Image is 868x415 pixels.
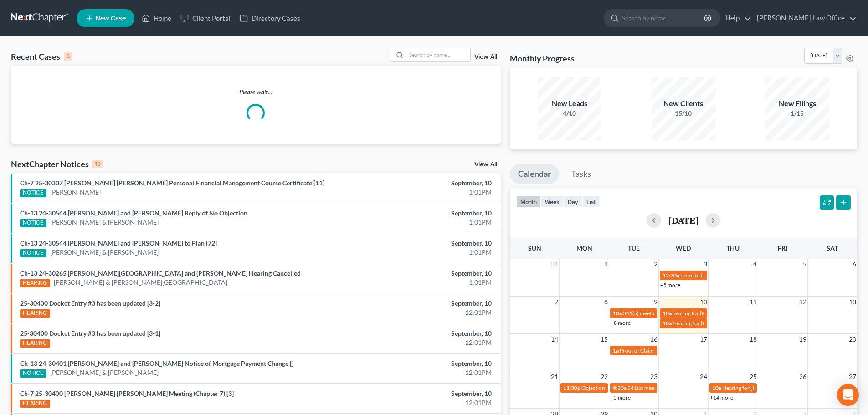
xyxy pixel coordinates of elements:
[600,334,609,345] span: 15
[848,297,857,307] span: 13
[611,394,631,401] a: +5 more
[11,159,103,169] div: NextChapter Notices
[541,195,564,208] button: week
[20,189,46,197] div: NOTICE
[749,371,758,382] span: 25
[827,244,838,252] span: Sat
[11,87,501,97] p: Please wait...
[620,347,762,354] span: Proof of Claim Deadline - Government for [PERSON_NAME]
[20,329,160,337] a: 25-30400 Docket Entry #3 has been updated [3-1]
[603,297,609,307] span: 8
[622,10,705,26] input: Search by name...
[765,109,829,118] div: 1/15
[176,10,235,26] a: Client Portal
[50,368,159,377] a: [PERSON_NAME] & [PERSON_NAME]
[611,319,631,326] a: +8 more
[848,371,857,382] span: 27
[668,215,699,225] h2: [DATE]
[20,400,50,408] div: HEARING
[710,394,733,401] a: +14 more
[92,160,103,168] div: 10
[848,334,857,345] span: 20
[550,259,559,270] span: 31
[538,109,601,118] div: 4/10
[20,339,50,348] div: HEARING
[550,334,559,345] span: 14
[20,219,46,227] div: NOTICE
[340,239,492,248] div: September, 10
[20,369,46,378] div: NOTICE
[340,389,492,398] div: September, 10
[576,244,592,252] span: Mon
[340,329,492,338] div: September, 10
[340,209,492,218] div: September, 10
[613,347,619,354] span: 1a
[340,269,492,278] div: September, 10
[680,272,814,279] span: Proof of Claim Deadline - Standard for [PERSON_NAME]
[563,384,580,391] span: 11:30p
[340,308,492,317] div: 12:01PM
[235,10,305,26] a: Directory Cases
[699,334,708,345] span: 17
[663,272,679,279] span: 12:30a
[340,338,492,347] div: 12:01PM
[516,195,541,208] button: month
[652,109,715,118] div: 15/10
[802,259,807,270] span: 5
[538,98,601,109] div: New Leads
[64,52,72,61] div: 0
[137,10,176,26] a: Home
[676,244,691,252] span: Wed
[726,244,740,252] span: Thu
[528,244,541,252] span: Sun
[603,259,609,270] span: 1
[649,334,658,345] span: 16
[623,310,667,317] span: 341(a) meeting for
[582,195,600,208] button: list
[663,310,672,317] span: 10a
[752,259,758,270] span: 4
[798,334,807,345] span: 19
[765,98,829,109] div: New Filings
[510,53,575,64] h3: Monthly Progress
[50,188,101,197] a: [PERSON_NAME]
[510,164,559,184] a: Calendar
[340,248,492,257] div: 1:01PM
[20,309,50,318] div: HEARING
[340,368,492,377] div: 12:01PM
[837,384,859,406] div: Open Intercom Messenger
[11,51,72,62] div: Recent Cases
[749,334,758,345] span: 18
[699,297,708,307] span: 10
[653,259,658,270] span: 2
[778,244,787,252] span: Fri
[852,259,857,270] span: 6
[340,218,492,227] div: 1:01PM
[600,371,609,382] span: 22
[20,359,293,367] a: Ch-13 24-30401 [PERSON_NAME] and [PERSON_NAME] Notice of Mortgage Payment Change []
[474,161,497,168] a: View All
[749,297,758,307] span: 11
[95,15,126,22] span: New Case
[649,371,658,382] span: 23
[798,297,807,307] span: 12
[406,48,470,61] input: Search by name...
[474,54,497,60] a: View All
[752,10,857,26] a: [PERSON_NAME] Law Office
[564,195,582,208] button: day
[340,278,492,287] div: 1:01PM
[20,279,50,287] div: HEARING
[663,320,672,327] span: 10a
[554,297,559,307] span: 7
[50,248,159,257] a: [PERSON_NAME] & [PERSON_NAME]
[20,389,234,397] a: Ch-7 25-30400 [PERSON_NAME] [PERSON_NAME] Meeting (Chapter 7) [3]
[20,209,247,217] a: Ch-13 24-30544 [PERSON_NAME] and [PERSON_NAME] Reply of No Objection
[722,384,793,391] span: Hearing for [PERSON_NAME]
[340,359,492,368] div: September, 10
[50,218,159,227] a: [PERSON_NAME] & [PERSON_NAME]
[340,299,492,308] div: September, 10
[703,259,708,270] span: 3
[628,244,640,252] span: Tue
[550,371,559,382] span: 21
[613,384,627,391] span: 9:30a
